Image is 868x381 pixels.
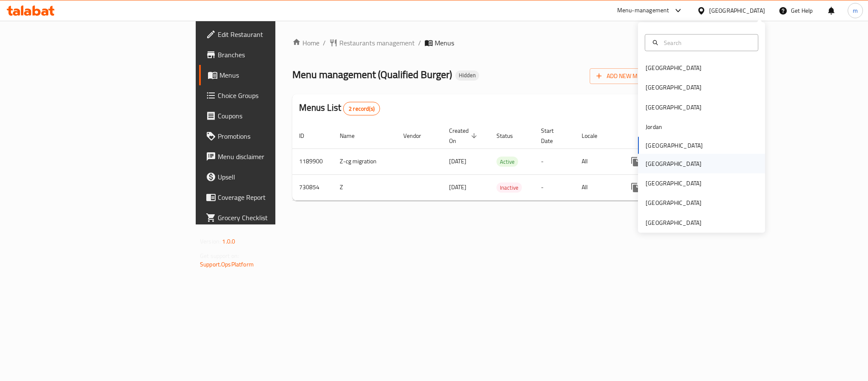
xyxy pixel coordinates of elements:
nav: breadcrumb [292,38,655,48]
div: [GEOGRAPHIC_DATA] [646,179,702,188]
a: Menus [199,65,341,85]
a: Grocery Checklist [199,207,341,228]
th: Actions [618,123,713,149]
span: Created On [449,126,480,146]
div: [GEOGRAPHIC_DATA] [646,218,702,227]
span: Menus [219,70,334,80]
span: Vendor [403,131,432,141]
td: All [575,148,618,174]
div: Jordan [646,122,662,132]
span: Name [340,131,366,141]
div: Total records count [343,102,380,115]
span: Add New Menu [596,71,649,81]
span: Status [496,131,524,141]
td: - [534,148,575,174]
span: Restaurants management [339,38,415,48]
div: [GEOGRAPHIC_DATA] [646,198,702,207]
div: Hidden [455,70,479,81]
input: Search [660,38,753,47]
div: Export file [632,98,652,119]
button: Add New Menu [590,68,655,84]
span: Start Date [541,126,565,146]
span: Inactive [496,183,522,193]
div: [GEOGRAPHIC_DATA] [646,102,702,112]
span: Locale [582,131,608,141]
span: Coupons [218,111,334,121]
span: ID [299,131,315,141]
span: Menus [435,38,454,48]
td: Z-cg migration [333,148,397,174]
div: [GEOGRAPHIC_DATA] [646,83,702,92]
button: more [625,151,646,172]
span: Grocery Checklist [218,213,334,223]
span: m [853,6,858,15]
a: Support.OpsPlatform [200,259,254,270]
td: Z [333,174,397,200]
a: Coverage Report [199,187,341,207]
a: Edit Restaurant [199,24,341,45]
div: [GEOGRAPHIC_DATA] [646,63,702,73]
td: - [534,174,575,200]
span: Choice Groups [218,90,334,101]
span: Get support on: [200,250,239,261]
button: more [625,177,646,198]
a: Coupons [199,106,341,126]
span: 1.0.0 [222,236,235,247]
span: Version: [200,236,221,247]
span: Upsell [218,172,334,182]
a: Upsell [199,167,341,187]
div: [GEOGRAPHIC_DATA] [709,6,765,15]
li: / [418,38,421,48]
td: All [575,174,618,200]
a: Restaurants management [329,38,415,48]
span: Promotions [218,131,334,141]
a: Choice Groups [199,85,341,106]
table: enhanced table [292,123,713,201]
span: Active [496,157,518,167]
span: Menu management ( Qualified Burger ) [292,65,452,84]
span: Edit Restaurant [218,29,334,39]
span: 2 record(s) [344,105,380,113]
span: Menu disclaimer [218,151,334,162]
a: Menu disclaimer [199,146,341,167]
span: [DATE] [449,182,466,193]
span: Branches [218,50,334,60]
h2: Menus List [299,101,380,115]
div: Menu-management [617,6,669,16]
div: [GEOGRAPHIC_DATA] [646,159,702,168]
span: Coverage Report [218,192,334,202]
span: Hidden [455,72,479,79]
a: Promotions [199,126,341,146]
a: Branches [199,45,341,65]
span: [DATE] [449,156,466,167]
